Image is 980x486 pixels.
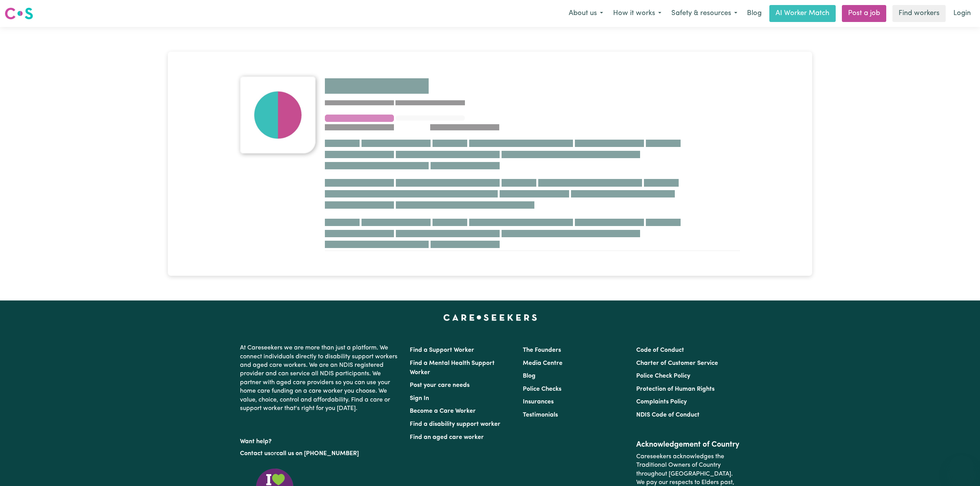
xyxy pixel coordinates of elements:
a: Post your care needs [410,382,470,388]
a: Find a Support Worker [410,347,474,353]
a: Code of Conduct [636,347,684,353]
a: Sign In [410,395,429,402]
a: Become a Care Worker [410,408,476,414]
a: Blog [523,373,536,379]
h2: Acknowledgement of Country [636,440,740,449]
a: Find workers [892,5,946,22]
img: Careseekers logo [5,7,33,20]
a: The Founders [523,347,561,353]
a: Careseekers logo [5,5,33,22]
p: or [240,446,400,461]
a: Police Check Policy [636,373,690,379]
a: Find a disability support worker [410,421,500,427]
a: Police Checks [523,386,561,392]
a: Find an aged care worker [410,434,484,440]
button: Safety & resources [666,5,742,22]
a: Post a job [842,5,886,22]
a: Protection of Human Rights [636,386,715,392]
iframe: Button to launch messaging window [949,455,974,480]
a: Blog [742,5,766,22]
a: call us on [PHONE_NUMBER] [276,451,359,457]
a: Charter of Customer Service [636,360,718,366]
a: NDIS Code of Conduct [636,412,700,418]
a: Contact us [240,451,270,457]
a: Login [949,5,975,22]
p: At Careseekers we are more than just a platform. We connect individuals directly to disability su... [240,341,400,416]
a: AI Worker Match [769,5,836,22]
button: About us [564,5,608,22]
button: How it works [608,5,666,22]
a: Testimonials [523,412,558,418]
a: Find a Mental Health Support Worker [410,360,495,376]
p: Want help? [240,434,400,446]
a: Insurances [523,399,554,405]
a: Careseekers home page [443,314,537,321]
a: Media Centre [523,360,563,366]
a: Complaints Policy [636,399,687,405]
